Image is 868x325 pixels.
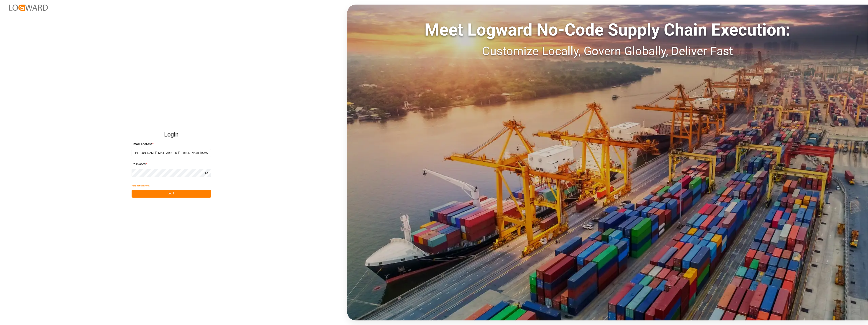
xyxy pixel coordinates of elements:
button: Log In [132,190,211,198]
span: Email Address [132,142,152,147]
img: Logward_new_orange.png [9,5,48,11]
div: Meet Logward No-Code Supply Chain Execution: [347,17,868,42]
h2: Login [132,127,211,142]
span: Password [132,162,146,167]
input: Enter your email [132,149,211,157]
div: Customize Locally, Govern Globally, Deliver Fast [347,42,868,60]
button: Forgot Password? [132,182,150,190]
